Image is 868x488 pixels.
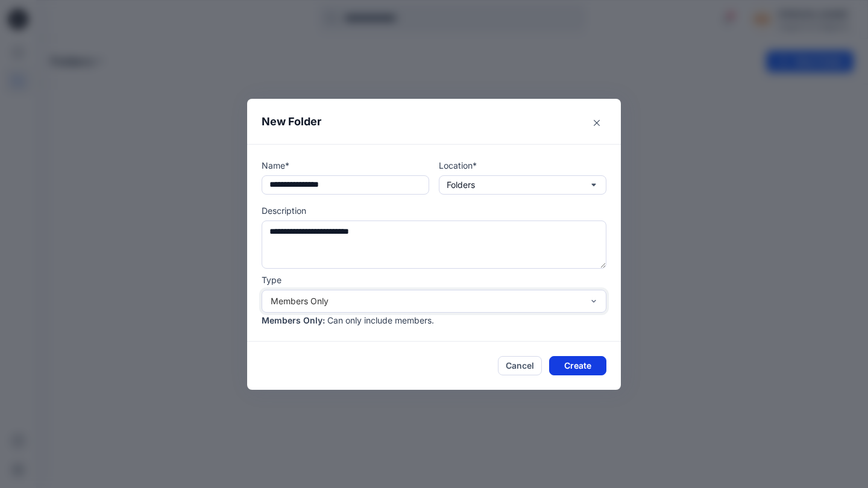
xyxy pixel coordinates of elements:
button: Create [549,356,606,375]
p: Location* [439,159,606,172]
p: Type [262,274,606,286]
button: Cancel [498,356,542,375]
p: Can only include members. [327,314,434,327]
button: Close [587,113,606,133]
button: Folders [439,175,606,195]
p: Description [262,204,606,217]
p: Folders [447,178,475,192]
p: Members Only : [262,314,325,327]
p: Name* [262,159,429,172]
header: New Folder [247,99,621,144]
div: Members Only [271,295,583,307]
